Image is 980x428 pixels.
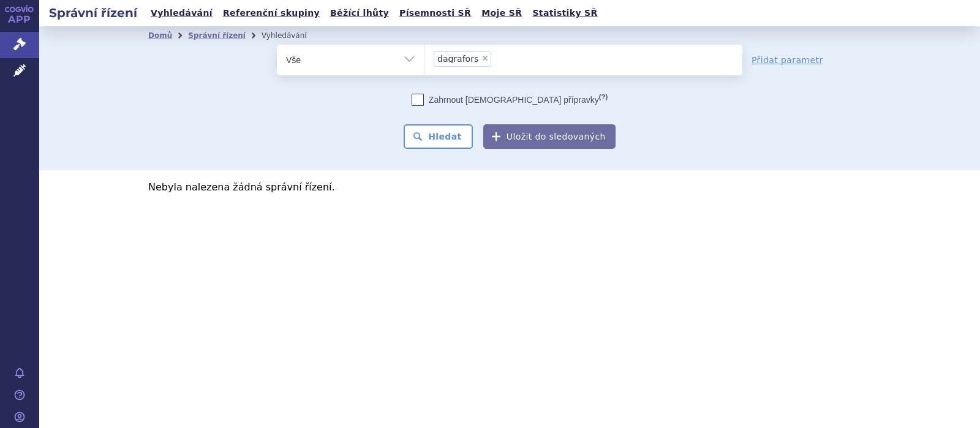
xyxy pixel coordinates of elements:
[599,93,608,101] abbr: (?)
[188,31,246,40] a: Správní řízení
[529,5,601,21] a: Statistiky SŘ
[412,94,608,106] label: Zahrnout [DEMOGRAPHIC_DATA] přípravky
[478,5,526,21] a: Moje SŘ
[481,54,489,62] span: ×
[437,54,478,63] span: dagrafors
[404,124,473,149] button: Hledat
[752,54,823,66] a: Přidat parametr
[219,5,323,21] a: Referenční skupiny
[396,5,475,21] a: Písemnosti SŘ
[39,4,147,21] h2: Správní řízení
[147,5,216,21] a: Vyhledávání
[148,31,172,40] a: Domů
[262,26,323,45] li: Vyhledávání
[483,124,616,149] button: Uložit do sledovaných
[495,51,502,66] input: dagrafors
[148,182,871,192] p: Nebyla nalezena žádná správní řízení.
[326,5,393,21] a: Běžící lhůty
